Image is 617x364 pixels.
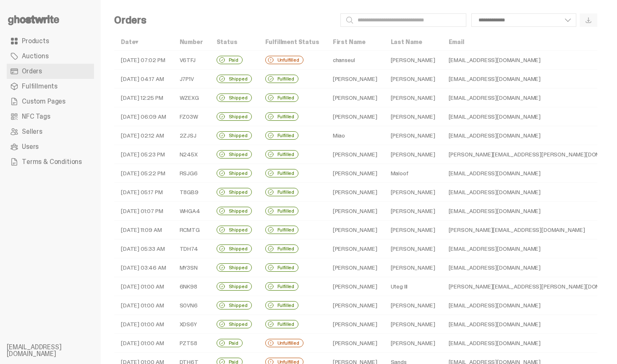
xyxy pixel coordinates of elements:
div: Shipped [217,188,252,196]
td: 2ZJSJ [173,126,210,145]
td: [DATE] 05:22 PM [114,164,173,183]
div: Unfulfilled [265,339,303,347]
td: [PERSON_NAME] [326,202,384,221]
div: Shipped [217,244,252,253]
a: Auctions [7,49,94,64]
div: Fulfilled [265,226,299,234]
td: [DATE] 01:07 PM [114,202,173,221]
td: [PERSON_NAME] [384,145,442,164]
div: Fulfilled [265,131,299,140]
div: Fulfilled [265,94,299,102]
div: Shipped [217,75,252,83]
th: Fulfillment Status [259,34,326,51]
div: Paid [217,56,243,64]
td: Uteg III [384,277,442,296]
span: Orders [22,68,42,75]
div: Fulfilled [265,282,299,291]
li: [EMAIL_ADDRESS][DOMAIN_NAME] [7,344,107,357]
td: [PERSON_NAME] [384,334,442,353]
th: First Name [326,34,384,51]
a: Date▾ [121,38,138,46]
h4: Orders [114,15,146,25]
div: Shipped [217,94,252,102]
div: Fulfilled [265,150,299,159]
div: Fulfilled [265,244,299,253]
td: [DATE] 11:09 AM [114,221,173,239]
td: [PERSON_NAME] [384,202,442,221]
td: [DATE] 07:02 PM [114,51,173,70]
a: Orders [7,64,94,79]
div: Shipped [217,150,252,159]
td: J7P1V [173,70,210,88]
div: Shipped [217,112,252,121]
div: Shipped [217,226,252,234]
td: [PERSON_NAME] [326,145,384,164]
th: Last Name [384,34,442,51]
td: [PERSON_NAME] [326,334,384,353]
td: FZ03W [173,107,210,126]
span: Products [22,38,49,44]
div: Shipped [217,207,252,215]
td: S0VN6 [173,296,210,315]
span: Sellers [22,128,42,135]
a: Users [7,139,94,154]
td: [DATE] 12:25 PM [114,88,173,107]
div: Shipped [217,169,252,177]
td: [PERSON_NAME] [384,183,442,202]
td: [PERSON_NAME] [326,315,384,334]
a: Products [7,34,94,49]
td: XDS6Y [173,315,210,334]
td: [PERSON_NAME] [384,126,442,145]
td: [DATE] 01:00 AM [114,296,173,315]
span: NFC Tags [22,113,50,120]
td: [PERSON_NAME] [326,70,384,88]
td: RCMTG [173,221,210,239]
td: [DATE] 05:23 PM [114,145,173,164]
div: Fulfilled [265,75,299,83]
td: MY3SN [173,258,210,277]
span: Terms & Conditions [22,159,82,165]
td: [PERSON_NAME] [326,88,384,107]
div: Fulfilled [265,320,299,328]
td: [PERSON_NAME] [326,239,384,258]
div: Fulfilled [265,263,299,272]
span: Fulfillments [22,83,58,90]
td: Maloof [384,164,442,183]
td: RSJG6 [173,164,210,183]
span: Auctions [22,53,49,60]
td: [PERSON_NAME] [326,277,384,296]
td: [PERSON_NAME] [384,51,442,70]
td: Miao [326,126,384,145]
td: [DATE] 05:33 AM [114,239,173,258]
td: [PERSON_NAME] [384,296,442,315]
td: [PERSON_NAME] [384,221,442,239]
div: Fulfilled [265,301,299,309]
td: [DATE] 05:17 PM [114,183,173,202]
td: TDH74 [173,239,210,258]
th: Number [173,34,210,51]
td: [DATE] 06:09 AM [114,107,173,126]
td: PZT58 [173,334,210,353]
div: Shipped [217,263,252,272]
td: [PERSON_NAME] [384,88,442,107]
td: [DATE] 01:00 AM [114,277,173,296]
td: [PERSON_NAME] [384,239,442,258]
td: [DATE] 02:12 AM [114,126,173,145]
div: Paid [217,339,243,347]
td: [PERSON_NAME] [384,107,442,126]
a: Custom Pages [7,94,94,109]
td: [PERSON_NAME] [326,221,384,239]
th: Status [210,34,259,51]
td: chanseul [326,51,384,70]
span: Custom Pages [22,98,65,105]
span: Users [22,143,39,150]
td: [PERSON_NAME] [326,183,384,202]
div: Fulfilled [265,169,299,177]
div: Shipped [217,320,252,328]
td: 6NK98 [173,277,210,296]
a: Fulfillments [7,79,94,94]
td: [PERSON_NAME] [384,258,442,277]
a: Sellers [7,124,94,139]
div: Unfulfilled [265,56,303,64]
div: Shipped [217,282,252,291]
